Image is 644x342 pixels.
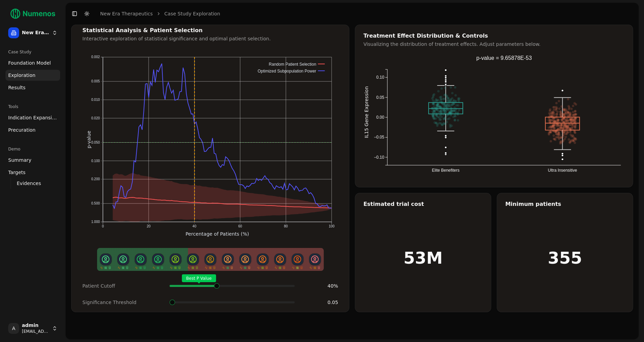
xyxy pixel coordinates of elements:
a: Foundation Model [5,57,60,68]
text: 0.200 [91,177,100,181]
span: A [8,323,19,334]
span: Foundation Model [8,60,51,66]
text: 1.000 [91,220,100,224]
a: Exploration [5,70,60,81]
button: New Era Therapeutics [5,25,60,41]
a: Results [5,82,60,93]
text: Elite Benefiters [432,168,459,173]
text: 0.500 [91,201,100,205]
text: 0.10 [376,75,385,80]
div: 0.05 [300,299,338,306]
span: Targets [8,169,26,176]
div: Significance Threshold [82,299,164,306]
text: 0.002 [91,55,100,59]
text: 0.100 [91,159,100,162]
button: Aadmin[EMAIL_ADDRESS] [5,320,60,337]
a: Case Study Exploration [164,10,220,17]
a: Evidences [14,179,52,188]
text: Random Patient Selection [269,62,316,67]
text: 0 [102,224,104,228]
text: 0.05 [376,95,385,100]
text: Ultra Insensitive [548,168,577,173]
span: Best P Value [182,274,216,282]
text: 0.020 [91,116,100,120]
a: Precuration [5,124,60,135]
div: Statistical Analysis & Patient Selection [82,28,338,33]
text: 20 [147,224,151,228]
text: 0.050 [91,141,100,144]
text: IL15 Gene Expression [364,86,369,138]
div: Visualizing the distribution of treatment effects. Adjust parameters below. [363,41,625,48]
span: [EMAIL_ADDRESS] [22,329,49,334]
a: New Era Therapeutics [100,10,153,17]
div: Treatment Effect Distribution & Controls [363,33,625,39]
span: admin [22,323,49,329]
text: Percentage of Patients (%) [186,231,249,237]
a: Indication Expansion [5,112,60,123]
nav: breadcrumb [100,10,220,17]
h1: 53M [403,250,443,266]
div: Interactive exploration of statistical significance and optimal patient selection. [82,35,338,42]
text: p-value = 9.65878E-53 [476,55,532,61]
span: New Era Therapeutics [22,30,49,36]
div: Demo [5,144,60,155]
text: 0.00 [376,115,385,120]
span: Evidences [17,180,41,187]
text: 0.010 [91,98,100,102]
text: −0.05 [374,135,385,140]
text: 40 [192,224,197,228]
span: Indication Expansion [8,114,57,121]
h1: 355 [548,250,582,266]
span: Exploration [8,72,36,79]
text: 100 [329,224,335,228]
text: 60 [238,224,242,228]
div: Patient Cutoff [82,282,164,289]
div: Tools [5,101,60,112]
div: 40 % [300,282,338,289]
text: p-value [86,131,92,148]
span: Results [8,84,26,91]
text: 80 [284,224,288,228]
text: −0.10 [374,155,385,160]
text: 0.005 [91,79,100,83]
text: Optimized Subpopulation Power [258,69,316,74]
a: Targets [5,167,60,178]
div: Case Study [5,47,60,57]
a: Summary [5,155,60,166]
img: Numenos [5,5,60,22]
span: Precuration [8,127,36,133]
span: Summary [8,157,31,163]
